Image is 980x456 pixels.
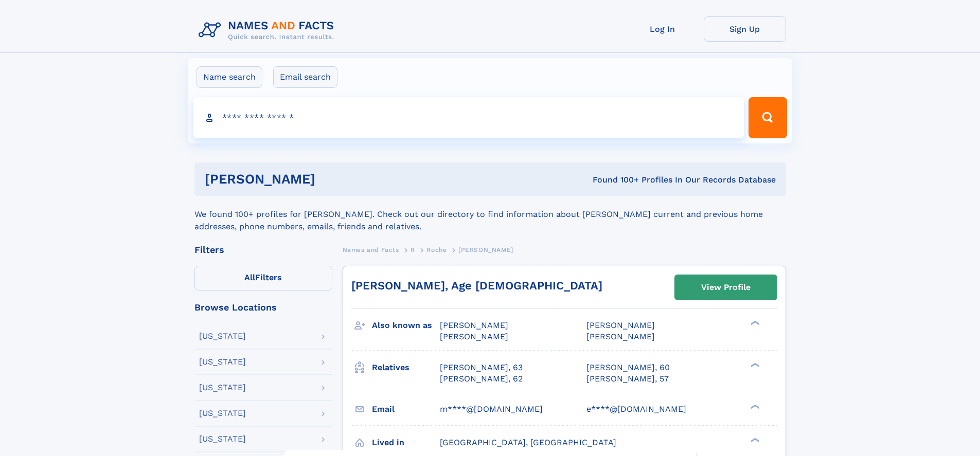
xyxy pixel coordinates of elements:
[440,437,616,447] span: [GEOGRAPHIC_DATA], [GEOGRAPHIC_DATA]
[426,246,447,253] span: Roche
[194,196,786,233] div: We found 100+ profiles for [PERSON_NAME]. Check out our directory to find information about [PERS...
[194,245,332,254] div: Filters
[454,174,776,186] div: Found 100+ Profiles In Our Records Database
[199,332,246,340] div: [US_STATE]
[199,409,246,417] div: [US_STATE]
[440,373,523,385] a: [PERSON_NAME], 62
[199,435,246,443] div: [US_STATE]
[205,173,454,186] h1: [PERSON_NAME]
[701,276,751,299] div: View Profile
[343,243,399,256] a: Names and Facts
[194,266,332,290] label: Filters
[748,320,760,326] div: ❯
[586,362,670,373] a: [PERSON_NAME], 60
[440,362,523,373] a: [PERSON_NAME], 63
[197,66,262,88] label: Name search
[749,97,787,138] button: Search Button
[458,246,513,253] span: [PERSON_NAME]
[372,434,440,451] h3: Lived in
[372,317,440,334] h3: Also known as
[748,361,760,368] div: ❯
[426,243,447,256] a: Roche
[440,332,508,341] span: [PERSON_NAME]
[193,97,744,138] input: search input
[586,320,655,330] span: [PERSON_NAME]
[411,246,415,253] span: R
[748,436,760,443] div: ❯
[586,332,655,341] span: [PERSON_NAME]
[194,303,332,312] div: Browse Locations
[586,373,669,385] a: [PERSON_NAME], 57
[351,279,602,292] a: [PERSON_NAME], Age [DEMOGRAPHIC_DATA]
[621,16,704,42] a: Log In
[372,359,440,376] h3: Relatives
[372,400,440,418] h3: Email
[199,384,246,392] div: [US_STATE]
[244,272,255,282] span: All
[748,403,760,410] div: ❯
[440,320,508,330] span: [PERSON_NAME]
[194,16,343,44] img: Logo Names and Facts
[411,243,415,256] a: R
[273,66,337,88] label: Email search
[199,358,246,366] div: [US_STATE]
[675,275,777,300] a: View Profile
[704,16,786,42] a: Sign Up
